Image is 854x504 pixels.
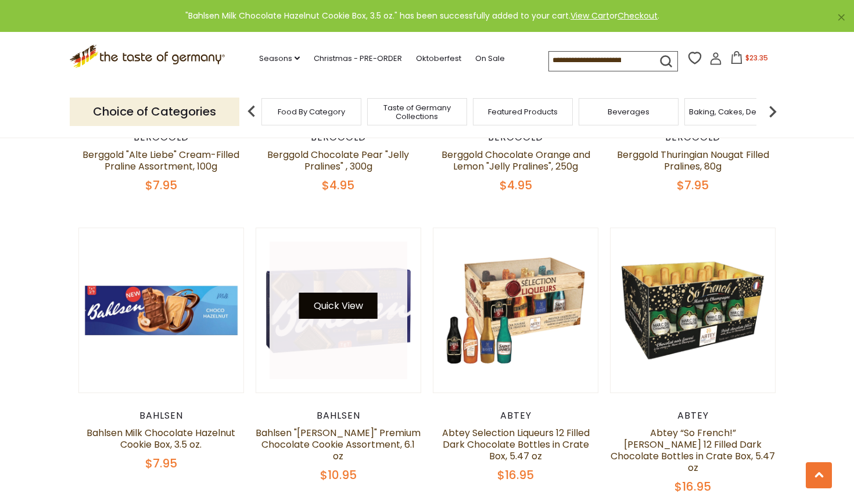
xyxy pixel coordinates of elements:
a: On Sale [475,52,505,65]
a: Beverages [608,107,650,116]
span: $4.95 [322,177,354,193]
a: Christmas - PRE-ORDER [314,52,402,65]
div: Bahlsen [78,410,244,422]
div: Abtey [433,410,598,422]
a: Food By Category [278,107,345,116]
span: $16.95 [497,467,534,483]
a: Seasons [259,52,300,65]
span: $4.95 [500,177,532,193]
img: Bahlsen "Lieselotte" Premium Chocolate Cookie Assortment, 6.1 oz [256,228,421,393]
a: Baking, Cakes, Desserts [689,107,779,116]
span: $7.95 [677,177,709,193]
div: Berggold [78,132,244,143]
span: $16.95 [674,478,711,495]
img: Abtey Selection Liqueurs 12 Filled Dark Chocolate Bottles in Crate Box, 5.47 oz [433,228,598,393]
a: Abtey “So French!” [PERSON_NAME] 12 Filled Dark Chocolate Bottles in Crate Box, 5.47 oz [611,426,775,474]
a: Bahlsen "[PERSON_NAME]" Premium Chocolate Cookie Assortment, 6.1 oz [256,426,421,463]
a: Berggold Chocolate Orange and Lemon "Jelly Pralines", 250g [442,148,590,173]
img: Bahlsen Milk Chocolate Hazelnut Cookie Box, 3.5 oz. [79,228,243,393]
a: Berggold Chocolate Pear "Jelly Pralines" , 300g [267,148,409,173]
a: Checkout [618,10,658,21]
div: Berggold [256,132,421,143]
img: next arrow [761,100,784,123]
div: Berggold [610,132,776,143]
button: $23.35 [724,51,774,69]
div: Bahlsen [256,410,421,422]
a: Bahlsen Milk Chocolate Hazelnut Cookie Box, 3.5 oz. [87,426,235,451]
img: Abtey “So French!” Marc de Champagne 12 Filled Dark Chocolate Bottles in Crate Box, 5.47 oz [611,228,775,393]
button: Quick View [299,293,378,319]
a: Berggold "Alte Liebe" Cream-Filled Praline Assortment, 100g [82,148,239,173]
span: $23.35 [745,53,768,63]
a: Featured Products [488,107,558,116]
span: $10.95 [320,467,357,483]
img: previous arrow [240,100,263,123]
span: $7.95 [145,177,177,193]
div: Abtey [610,410,776,422]
a: View Cart [570,10,609,21]
a: × [838,14,845,21]
a: Oktoberfest [416,52,461,65]
a: Berggold Thuringian Nougat Filled Pralines, 80g [617,148,769,173]
p: Choice of Categories [70,98,239,126]
div: "Bahlsen Milk Chocolate Hazelnut Cookie Box, 3.5 oz." has been successfully added to your cart. or . [9,9,835,23]
span: $7.95 [145,455,177,471]
a: Abtey Selection Liqueurs 12 Filled Dark Chocolate Bottles in Crate Box, 5.47 oz [442,426,590,463]
div: Berggold [433,132,598,143]
a: Taste of Germany Collections [371,103,464,121]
